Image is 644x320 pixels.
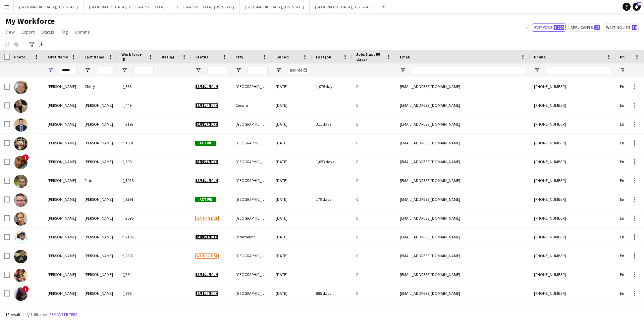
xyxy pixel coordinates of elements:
[231,190,272,209] div: [GEOGRAPHIC_DATA]
[530,115,616,133] div: [PHONE_NUMBER]
[396,209,530,227] div: [EMAIL_ADDRESS][DOMAIN_NAME]
[352,209,396,227] div: 0
[195,84,219,89] span: Suspended
[80,284,117,303] div: [PERSON_NAME]
[195,254,219,259] span: Waiting list
[80,265,117,284] div: [PERSON_NAME]
[240,0,310,13] button: [GEOGRAPHIC_DATA], [US_STATE]
[532,24,566,32] button: Everyone1,020
[39,28,57,36] a: Status
[272,246,312,265] div: [DATE]
[231,228,272,246] div: Paramount
[3,28,17,36] a: View
[272,209,312,227] div: [DATE]
[117,265,158,284] div: lf_784
[80,134,117,152] div: [PERSON_NAME]
[22,286,29,292] span: !
[121,52,146,62] span: Workforce ID
[310,0,379,13] button: [GEOGRAPHIC_DATA], [US_STATE]
[396,171,530,190] div: [EMAIL_ADDRESS][DOMAIN_NAME]
[272,152,312,171] div: [DATE]
[48,67,54,73] button: Open Filter Menu
[231,171,272,190] div: [GEOGRAPHIC_DATA]
[117,152,158,171] div: lf_598
[170,0,240,13] button: [GEOGRAPHIC_DATA], [US_STATE]
[272,96,312,115] div: [DATE]
[195,197,216,202] span: Active
[195,272,219,277] span: Suspended
[620,67,626,73] button: Open Filter Menu
[400,54,411,59] span: Email
[21,29,35,35] span: Export
[604,24,639,32] button: Waiting list34
[396,77,530,96] div: [EMAIL_ADDRESS][DOMAIN_NAME]
[80,246,117,265] div: [PERSON_NAME]
[5,29,15,35] span: View
[534,54,546,59] span: Phone
[352,77,396,96] div: 0
[235,54,243,59] span: City
[14,54,25,59] span: Photo
[60,66,76,74] input: First Name Filter Input
[272,134,312,152] div: [DATE]
[195,235,219,240] span: Suspended
[117,115,158,133] div: lf_2192
[44,190,80,209] div: [PERSON_NAME]
[396,228,530,246] div: [EMAIL_ADDRESS][DOMAIN_NAME]
[44,265,80,284] div: [PERSON_NAME]
[14,212,28,226] img: James Scott Strozier
[44,284,80,303] div: [PERSON_NAME]
[633,3,641,11] a: 28
[530,228,616,246] div: [PHONE_NUMBER]
[14,193,28,207] img: James Schaps
[80,209,117,227] div: [PERSON_NAME]
[396,134,530,152] div: [EMAIL_ADDRESS][DOMAIN_NAME]
[272,77,312,96] div: [DATE]
[14,0,84,13] button: [GEOGRAPHIC_DATA], [US_STATE]
[117,246,158,265] div: lf_2602
[530,77,616,96] div: [PHONE_NUMBER]
[312,115,352,133] div: 311 days
[14,250,28,263] img: James Zheng
[162,54,174,59] span: Rating
[412,66,526,74] input: Email Filter Input
[80,77,117,96] div: Chitty
[80,190,117,209] div: [PERSON_NAME]
[400,67,406,73] button: Open Filter Menu
[530,265,616,284] div: [PHONE_NUMBER]
[44,209,80,227] div: [PERSON_NAME]
[195,141,216,146] span: Active
[546,66,612,74] input: Phone Filter Input
[276,54,289,59] span: Joined
[352,265,396,284] div: 0
[352,190,396,209] div: 0
[195,178,219,183] span: Suspended
[632,25,637,30] span: 34
[396,96,530,115] div: [EMAIL_ADDRESS][DOMAIN_NAME]
[75,29,90,35] span: Comms
[14,81,28,94] img: James Chitty
[195,159,219,165] span: Suspended
[396,284,530,303] div: [EMAIL_ADDRESS][DOMAIN_NAME]
[530,284,616,303] div: [PHONE_NUMBER]
[276,67,282,73] button: Open Filter Menu
[85,67,91,73] button: Open Filter Menu
[530,246,616,265] div: [PHONE_NUMBER]
[231,265,272,284] div: [GEOGRAPHIC_DATA]
[231,246,272,265] div: [GEOGRAPHIC_DATA]
[117,96,158,115] div: lf_449
[84,0,170,13] button: [GEOGRAPHIC_DATA], [GEOGRAPHIC_DATA]
[312,284,352,303] div: 885 days
[22,154,29,161] span: !
[14,99,28,113] img: James Chu
[272,115,312,133] div: [DATE]
[117,134,158,152] div: lf_1901
[352,96,396,115] div: 0
[80,115,117,133] div: [PERSON_NAME]
[530,209,616,227] div: [PHONE_NUMBER]
[117,228,158,246] div: lf_2195
[80,171,117,190] div: Pinto
[5,16,55,26] span: My Workforce
[19,28,37,36] a: Export
[272,228,312,246] div: [DATE]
